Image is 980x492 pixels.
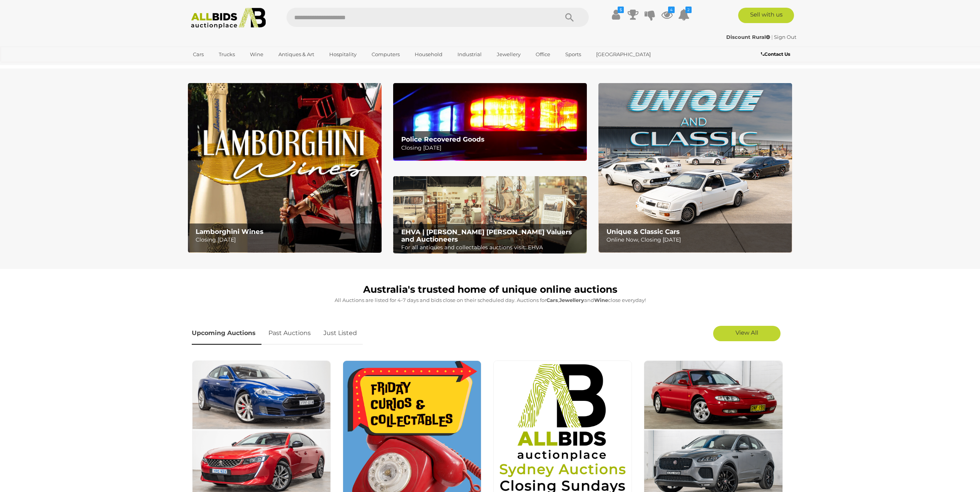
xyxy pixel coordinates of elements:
[606,235,788,245] p: Online Now, Closing [DATE]
[661,8,673,22] a: 4
[401,228,572,243] b: EHVA | [PERSON_NAME] [PERSON_NAME] Valuers and Auctioneers
[591,48,656,61] a: [GEOGRAPHIC_DATA]
[196,235,377,245] p: Closing [DATE]
[594,297,608,303] strong: Wine
[531,48,555,61] a: Office
[192,284,789,295] h1: Australia's trusted home of unique online auctions
[492,48,526,61] a: Jewellery
[738,8,794,23] a: Sell with us
[610,8,622,22] a: $
[188,83,382,253] img: Lamborghini Wines
[761,50,792,58] a: Contact Us
[771,34,773,40] span: |
[324,48,362,61] a: Hospitality
[192,322,261,345] a: Upcoming Auctions
[273,48,319,61] a: Antiques & Art
[550,8,589,27] button: Search
[668,7,675,13] i: 4
[713,326,781,341] a: View All
[401,143,583,153] p: Closing [DATE]
[618,7,624,13] i: $
[318,322,363,345] a: Just Listed
[393,176,587,254] img: EHVA | Evans Hastings Valuers and Auctioneers
[188,83,382,253] a: Lamborghini Wines Lamborghini Wines Closing [DATE]
[263,322,317,345] a: Past Auctions
[685,7,692,13] i: 2
[735,329,758,336] span: View All
[192,296,789,305] p: All Auctions are listed for 4-7 days and bids close on their scheduled day. Auctions for , and cl...
[401,135,484,143] b: Police Recovered Goods
[598,83,792,253] a: Unique & Classic Cars Unique & Classic Cars Online Now, Closing [DATE]
[452,48,487,61] a: Industrial
[196,228,263,235] b: Lamborghini Wines
[245,48,268,61] a: Wine
[393,83,587,160] img: Police Recovered Goods
[188,48,209,61] a: Cars
[726,34,770,40] strong: Discount Rural
[560,48,586,61] a: Sports
[606,228,680,235] b: Unique & Classic Cars
[410,48,447,61] a: Household
[546,297,558,303] strong: Cars
[393,176,587,254] a: EHVA | Evans Hastings Valuers and Auctioneers EHVA | [PERSON_NAME] [PERSON_NAME] Valuers and Auct...
[774,34,796,40] a: Sign Out
[559,297,584,303] strong: Jewellery
[726,34,771,40] a: Discount Rural
[678,8,690,22] a: 2
[598,83,792,253] img: Unique & Classic Cars
[393,83,587,160] a: Police Recovered Goods Police Recovered Goods Closing [DATE]
[214,48,240,61] a: Trucks
[401,243,583,252] p: For all antiques and collectables auctions visit: EHVA
[367,48,405,61] a: Computers
[761,51,790,57] b: Contact Us
[187,8,270,29] img: Allbids.com.au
